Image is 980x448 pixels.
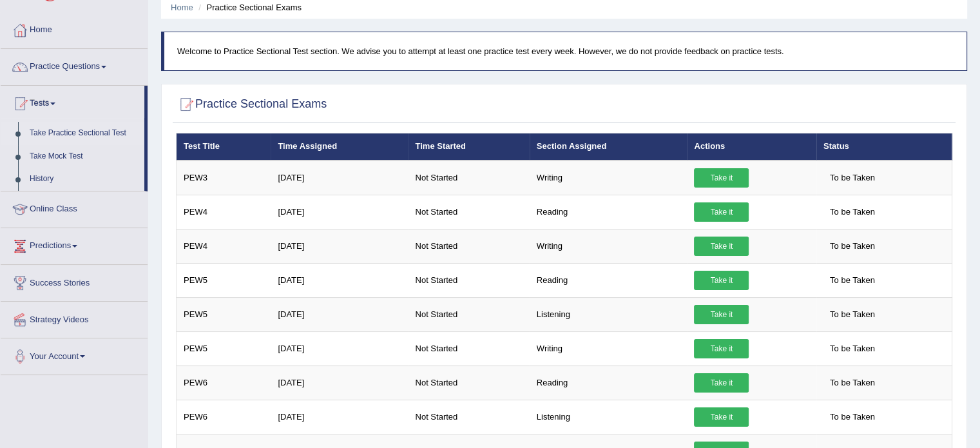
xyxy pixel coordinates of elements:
[271,229,408,263] td: [DATE]
[177,297,271,331] td: PEW5
[271,297,408,331] td: [DATE]
[408,161,529,195] td: Not Started
[177,365,271,400] td: PEW6
[687,133,816,161] th: Actions
[176,95,327,114] h2: Practice Sectional Exams
[24,122,144,145] a: Take Practice Sectional Test
[1,302,148,334] a: Strategy Videos
[694,407,749,427] a: Take it
[271,263,408,297] td: [DATE]
[823,339,881,358] span: To be Taken
[1,191,148,224] a: Online Class
[823,237,881,256] span: To be Taken
[177,263,271,297] td: PEW5
[1,228,148,260] a: Predictions
[694,305,749,324] a: Take it
[530,229,687,263] td: Writing
[24,145,144,168] a: Take Mock Test
[694,168,749,188] a: Take it
[177,133,271,161] th: Test Title
[408,195,529,229] td: Not Started
[530,331,687,365] td: Writing
[823,305,881,324] span: To be Taken
[271,161,408,195] td: [DATE]
[177,331,271,365] td: PEW5
[177,195,271,229] td: PEW4
[823,168,881,188] span: To be Taken
[177,45,954,57] p: Welcome to Practice Sectional Test section. We advise you to attempt at least one practice test e...
[1,12,148,44] a: Home
[408,365,529,400] td: Not Started
[694,339,749,358] a: Take it
[530,400,687,434] td: Listening
[1,86,144,118] a: Tests
[694,202,749,222] a: Take it
[177,400,271,434] td: PEW6
[271,400,408,434] td: [DATE]
[271,133,408,161] th: Time Assigned
[823,271,881,290] span: To be Taken
[195,1,302,14] li: Practice Sectional Exams
[1,49,148,81] a: Practice Questions
[271,195,408,229] td: [DATE]
[530,133,687,161] th: Section Assigned
[530,263,687,297] td: Reading
[24,168,144,191] a: History
[171,3,193,12] a: Home
[408,331,529,365] td: Not Started
[694,373,749,393] a: Take it
[530,195,687,229] td: Reading
[694,237,749,256] a: Take it
[823,407,881,427] span: To be Taken
[823,202,881,222] span: To be Taken
[1,338,148,371] a: Your Account
[271,331,408,365] td: [DATE]
[177,229,271,263] td: PEW4
[694,271,749,290] a: Take it
[408,263,529,297] td: Not Started
[1,265,148,297] a: Success Stories
[530,161,687,195] td: Writing
[408,229,529,263] td: Not Started
[530,297,687,331] td: Listening
[177,161,271,195] td: PEW3
[530,365,687,400] td: Reading
[408,133,529,161] th: Time Started
[408,400,529,434] td: Not Started
[408,297,529,331] td: Not Started
[271,365,408,400] td: [DATE]
[816,133,952,161] th: Status
[823,373,881,393] span: To be Taken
